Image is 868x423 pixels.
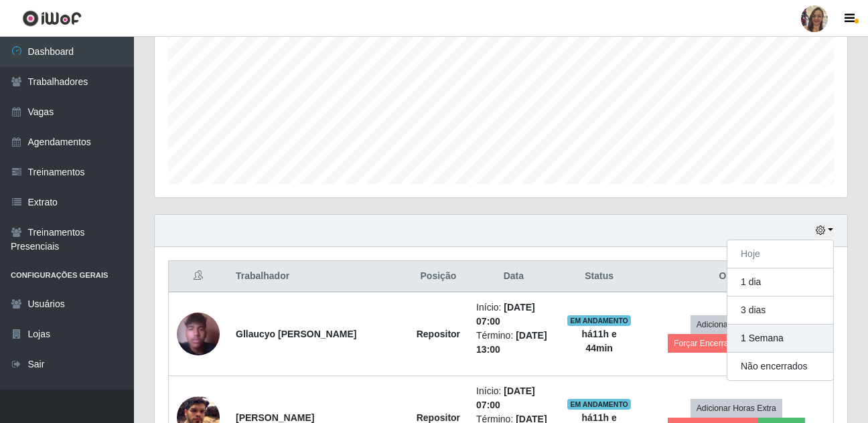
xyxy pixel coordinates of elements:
[727,297,833,325] button: 3 dias
[417,329,460,339] strong: Repositor
[640,261,834,292] th: Opções
[228,261,409,292] th: Trabalhador
[582,329,617,353] strong: há 11 h e 44 min
[476,329,551,357] li: Término:
[727,268,833,297] button: 1 dia
[559,261,640,292] th: Status
[22,10,82,27] img: CoreUI Logo
[476,386,535,410] time: [DATE] 07:00
[476,302,535,327] time: [DATE] 07:00
[476,301,551,329] li: Início:
[727,240,833,268] button: Hoje
[476,384,551,412] li: Início:
[567,315,631,326] span: EM ANDAMENTO
[468,261,559,292] th: Data
[727,353,833,380] button: Não encerrados
[567,399,631,410] span: EM ANDAMENTO
[177,296,220,372] img: 1750804753278.jpeg
[236,412,314,423] strong: [PERSON_NAME]
[409,261,468,292] th: Posição
[417,412,460,423] strong: Repositor
[236,329,356,339] strong: Gllaucyo [PERSON_NAME]
[691,315,782,334] button: Adicionar Horas Extra
[727,325,833,353] button: 1 Semana
[691,399,782,418] button: Adicionar Horas Extra
[668,334,757,353] button: Forçar Encerramento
